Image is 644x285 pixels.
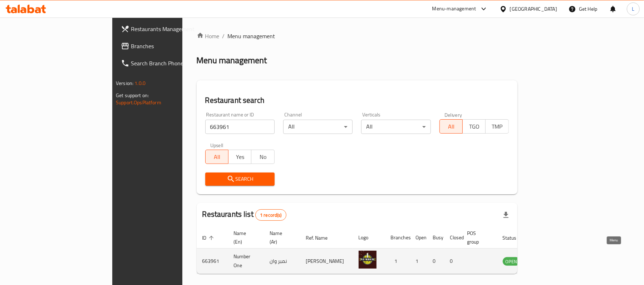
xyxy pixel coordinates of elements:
[202,234,216,242] span: ID
[510,5,557,13] div: [GEOGRAPHIC_DATA]
[228,150,251,164] button: Yes
[359,251,377,269] img: Number One
[283,120,353,134] div: All
[205,172,275,186] button: Search
[444,249,462,274] td: 0
[444,112,462,117] label: Delivery
[131,25,214,33] span: Restaurants Management
[353,227,385,249] th: Logo
[361,120,431,134] div: All
[131,42,214,50] span: Branches
[115,20,220,37] a: Restaurants Management
[427,227,444,249] th: Busy
[115,55,220,72] a: Search Branch Phone
[205,150,228,164] button: All
[202,209,286,221] h2: Restaurants list
[503,257,520,266] div: OPEN
[115,37,220,55] a: Branches
[410,227,427,249] th: Open
[131,59,214,67] span: Search Branch Phone
[270,229,292,246] span: Name (Ar)
[251,150,274,164] button: No
[503,234,526,242] span: Status
[234,229,256,246] span: Name (En)
[231,152,249,162] span: Yes
[485,119,508,134] button: TMP
[197,55,267,66] h2: Menu management
[211,175,269,184] span: Search
[197,32,517,40] nav: breadcrumb
[427,249,444,274] td: 0
[210,142,223,147] label: Upsell
[228,32,275,40] span: Menu management
[439,119,463,134] button: All
[444,227,462,249] th: Closed
[116,98,161,107] a: Support.OpsPlatform
[385,249,410,274] td: 1
[432,5,476,13] div: Menu-management
[503,257,520,266] span: OPEN
[466,121,483,132] span: TGO
[116,91,149,100] span: Get support on:
[228,249,264,274] td: Number One
[205,95,509,106] h2: Restaurant search
[443,121,460,132] span: All
[222,32,225,40] li: /
[197,227,559,274] table: enhanced table
[255,209,286,221] div: Total records count
[205,120,275,134] input: Search for restaurant name or ID..
[467,229,488,246] span: POS group
[385,227,410,249] th: Branches
[208,152,226,162] span: All
[488,121,506,132] span: TMP
[254,152,271,162] span: No
[410,249,427,274] td: 1
[264,249,300,274] td: نمبر وان
[306,234,337,242] span: Ref. Name
[116,79,133,88] span: Version:
[256,212,286,219] span: 1 record(s)
[300,249,353,274] td: [PERSON_NAME]
[632,5,634,13] span: L
[134,79,146,88] span: 1.0.0
[462,119,486,134] button: TGO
